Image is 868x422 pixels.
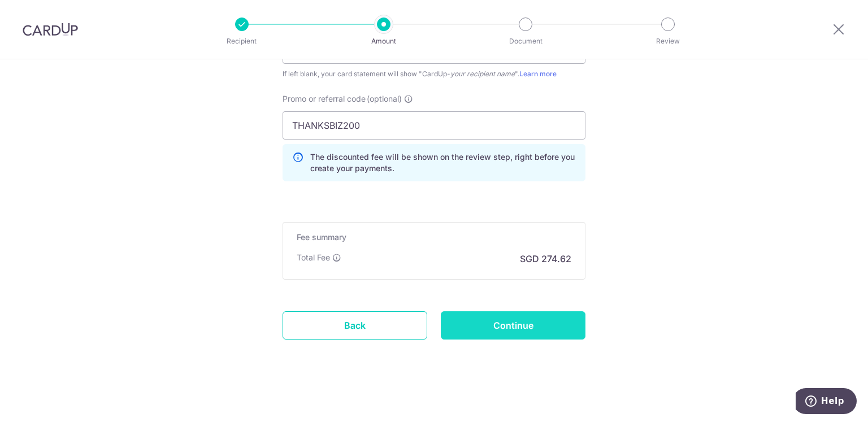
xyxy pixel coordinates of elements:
[283,68,585,80] div: If left blank, your card statement will show "CardUp- ".
[200,36,284,47] p: Recipient
[441,311,585,340] input: Continue
[310,151,576,174] p: The discounted fee will be shown on the review step, right before you create your payments.
[796,388,857,416] iframe: Opens a widget where you can find more information
[520,252,571,266] p: SGD 274.62
[484,36,567,47] p: Document
[367,93,402,105] span: (optional)
[519,69,557,78] a: Learn more
[283,311,427,340] a: Back
[297,232,571,243] h5: Fee summary
[297,252,330,263] p: Total Fee
[342,36,426,47] p: Amount
[626,36,710,47] p: Review
[450,69,515,78] i: your recipient name
[23,23,78,36] img: CardUp
[283,93,366,105] span: Promo or referral code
